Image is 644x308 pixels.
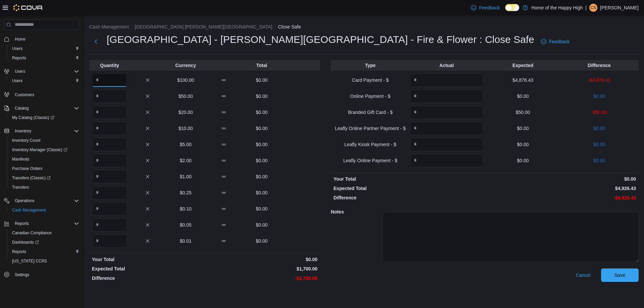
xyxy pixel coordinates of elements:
p: Expected Total [92,265,203,272]
span: Users [12,78,22,83]
input: Quantity [92,89,127,103]
span: Cash Management [9,206,79,214]
span: Transfers [9,183,79,191]
p: $0.00 [562,125,636,132]
p: $0.10 [168,205,203,212]
p: -$1,700.00 [206,275,317,282]
p: Difference [333,194,483,201]
p: $0.01 [168,238,203,244]
a: Transfers (Classic) [9,174,53,182]
a: Canadian Compliance [9,229,54,237]
span: Transfers (Classic) [9,174,79,182]
input: Quantity [410,138,483,151]
span: Reports [15,221,29,226]
button: Cash Management [7,205,82,215]
button: Customers [1,89,82,99]
span: Reports [12,249,26,254]
p: Leafly Kiosk Payment - $ [333,141,407,148]
p: Currency [168,62,203,69]
span: Purchase Orders [12,166,43,171]
h5: Notes [331,205,381,219]
p: Branded Gift Card - $ [333,109,407,116]
span: Inventory Manager (Classic) [9,146,79,154]
span: Inventory [15,128,31,134]
input: Quantity [410,89,483,103]
button: Reports [7,53,82,63]
p: Difference [562,62,636,69]
p: $0.00 [562,157,636,164]
nav: An example of EuiBreadcrumbs [89,23,639,32]
p: $0.00 [244,77,279,83]
button: Canadian Compliance [7,228,82,238]
span: Inventory [12,127,79,135]
div: Courtney Schroter [589,4,597,12]
p: $2.00 [168,157,203,164]
p: $0.00 [244,222,279,228]
span: Manifests [12,157,29,162]
button: Users [1,67,82,76]
button: [US_STATE] CCRS [7,256,82,266]
span: Dashboards [9,238,79,246]
p: $0.00 [562,93,636,100]
button: Reports [7,247,82,256]
span: Reports [12,55,26,61]
p: $0.00 [244,173,279,180]
span: Cash Management [12,207,46,213]
input: Quantity [410,154,483,167]
span: Canadian Compliance [12,230,52,236]
input: Quantity [92,186,127,199]
p: $0.00 [244,125,279,132]
a: Purchase Orders [9,165,45,173]
span: Operations [15,198,35,203]
p: $1,700.00 [206,265,317,272]
p: $0.00 [486,125,559,132]
button: Next [89,35,103,48]
span: CS [591,4,596,12]
span: Save [614,272,625,279]
p: $0.00 [486,141,559,148]
p: Your Total [333,176,483,182]
span: Operations [12,197,79,205]
button: Purchase Orders [7,164,82,173]
p: Online Payment - $ [333,93,407,100]
button: Settings [1,270,82,280]
a: Inventory Manager (Classic) [7,145,82,155]
p: $5.00 [168,141,203,148]
input: Quantity [410,73,483,87]
p: $4,876.43 [486,77,559,83]
span: Users [9,45,79,53]
span: Transfers [12,185,29,190]
span: Customers [15,92,34,98]
p: Leafly Online Payment - $ [333,157,407,164]
p: $0.00 [244,109,279,116]
button: Close Safe [278,24,301,29]
p: -$4,876.43 [562,77,636,83]
span: My Catalog (Classic) [9,114,79,122]
button: Users [7,76,82,85]
p: $0.00 [244,238,279,244]
p: | [585,4,587,12]
input: Quantity [410,122,483,135]
span: Transfers (Classic) [12,175,51,181]
span: Feedback [479,4,499,11]
p: $50.00 [168,93,203,100]
button: Users [7,44,82,53]
span: Settings [12,270,79,279]
input: Quantity [92,154,127,167]
a: Users [9,77,25,85]
button: Save [601,268,639,282]
p: $10.00 [168,125,203,132]
span: Home [15,37,25,42]
a: Transfers [9,183,32,191]
button: Manifests [7,155,82,164]
button: Catalog [12,104,31,112]
a: My Catalog (Classic) [7,113,82,122]
p: $0.00 [486,176,636,182]
p: -$50.00 [562,109,636,116]
a: Reports [9,248,29,256]
button: Users [12,67,28,75]
a: Dashboards [9,238,42,246]
button: Catalog [1,104,82,113]
button: Home [1,34,82,44]
p: $20.00 [168,109,203,116]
